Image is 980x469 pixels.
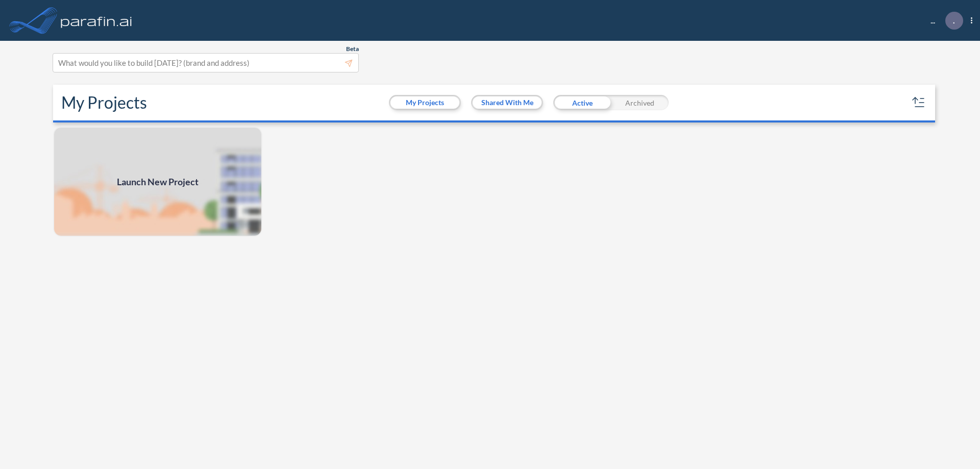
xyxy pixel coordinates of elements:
[911,94,927,111] button: sort
[59,10,134,31] img: logo
[915,12,972,30] div: ...
[346,45,359,53] span: Beta
[53,127,262,237] a: Launch New Project
[61,93,147,112] h2: My Projects
[117,175,199,189] span: Launch New Project
[553,95,611,110] div: Active
[611,95,669,110] div: Archived
[53,127,262,237] img: add
[473,96,542,109] button: Shared With Me
[953,16,955,25] p: .
[390,96,459,109] button: My Projects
